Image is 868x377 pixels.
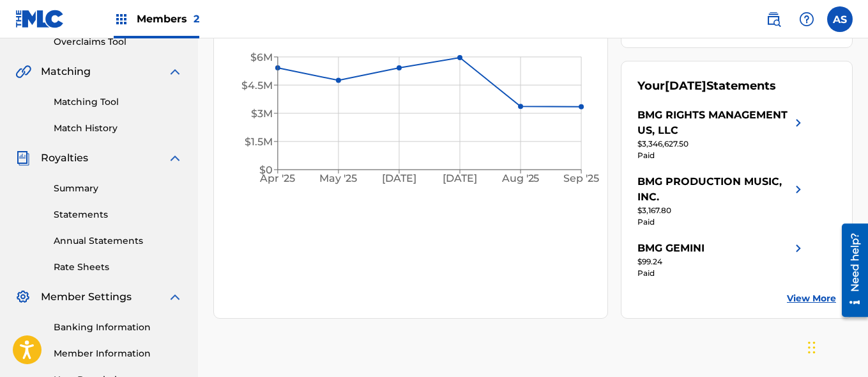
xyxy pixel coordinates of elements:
[41,150,88,166] span: Royalties
[260,173,296,185] tspan: Apr '25
[114,12,129,27] img: Top Rightsholders
[501,173,540,185] tspan: Aug '25
[15,64,31,79] img: Matching
[320,173,358,185] tspan: May '25
[251,108,273,120] tspan: $3M
[799,12,814,27] img: help
[761,6,786,32] a: Public Search
[665,79,706,93] span: [DATE]
[637,138,806,150] div: $3,346,627.50
[15,289,31,305] img: Member Settings
[637,216,806,228] div: Paid
[41,64,91,79] span: Matching
[54,321,183,334] a: Banking Information
[637,108,806,161] a: BMG RIGHTS MANAGEMENT US, LLCright chevron icon$3,346,627.50Paid
[15,10,65,28] img: MLC Logo
[637,174,791,205] div: BMG PRODUCTION MUSIC, INC.
[794,6,819,32] div: Help
[259,164,273,176] tspan: $0
[41,289,132,305] span: Member Settings
[637,108,791,138] div: BMG RIGHTS MANAGEMENT US, LLC
[137,12,199,26] span: Members
[54,234,183,248] a: Annual Statements
[637,241,704,256] div: BMG GEMINI
[637,256,806,268] div: $99.24
[54,95,183,109] a: Matching Tool
[15,150,31,166] img: Royalties
[766,12,781,27] img: search
[245,136,273,148] tspan: $1.5M
[54,208,183,221] a: Statements
[827,6,853,32] div: User Menu
[167,150,183,166] img: expand
[791,241,806,256] img: right chevron icon
[194,13,199,25] span: 2
[637,268,806,279] div: Paid
[791,108,806,138] img: right chevron icon
[808,328,816,367] div: Drag
[637,77,776,95] div: Your Statements
[54,35,183,49] a: Overclaims Tool
[382,173,416,185] tspan: [DATE]
[54,347,183,360] a: Member Information
[54,182,183,195] a: Summary
[443,173,478,185] tspan: [DATE]
[564,173,600,185] tspan: Sep '25
[167,64,183,79] img: expand
[167,289,183,305] img: expand
[54,122,183,135] a: Match History
[54,261,183,274] a: Rate Sheets
[250,51,273,63] tspan: $6M
[787,292,836,305] a: View More
[637,241,806,279] a: BMG GEMINIright chevron icon$99.24Paid
[832,219,868,322] iframe: Resource Center
[791,174,806,205] img: right chevron icon
[637,205,806,216] div: $3,167.80
[637,150,806,161] div: Paid
[241,79,273,92] tspan: $4.5M
[637,174,806,228] a: BMG PRODUCTION MUSIC, INC.right chevron icon$3,167.80Paid
[804,316,868,377] iframe: Chat Widget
